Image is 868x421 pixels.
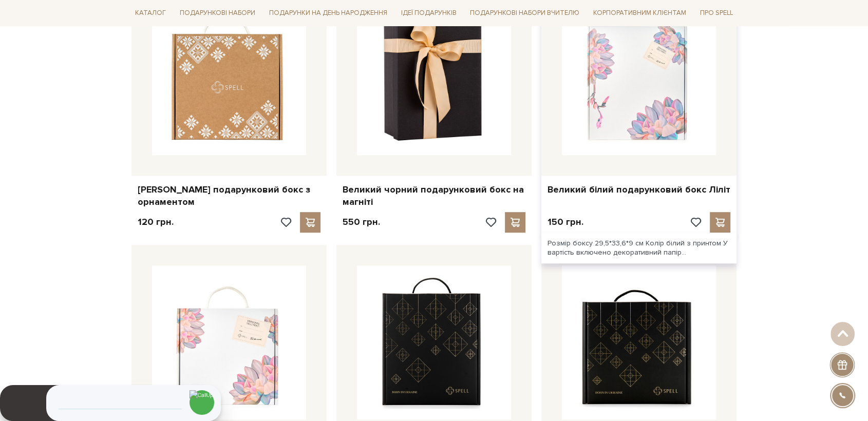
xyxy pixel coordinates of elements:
a: Про Spell [696,5,737,21]
a: Ідеї подарунків [397,5,460,21]
div: Розмір боксу 29,5*33,6*9 см Колір білий з принтом У вартість включено декоративний папір... [541,233,737,263]
a: Каталог [131,5,170,21]
p: 550 грн. [343,216,380,228]
img: Великий білий подарунковий бокс Ліліт [562,1,716,155]
a: Великий чорний подарунковий бокс на магніті [343,184,525,208]
img: Великий чорний святковий бокс [357,265,511,419]
a: Подарунки на День народження [265,5,391,21]
a: [PERSON_NAME] подарунковий бокс з орнаментом [138,184,320,208]
a: Подарункові набори Вчителю [466,4,583,22]
img: Малий білий подарунковий бокс Ліліт [152,265,306,419]
a: Подарункові набори [176,5,259,21]
a: Великий білий подарунковий бокс Ліліт [548,184,730,196]
img: Малий чорний святковий бокс [562,265,716,419]
p: 150 грн. [548,216,583,228]
p: 120 грн. [138,216,174,228]
img: Малий подарунковий бокс з орнаментом [152,1,306,155]
a: Корпоративним клієнтам [589,5,690,21]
